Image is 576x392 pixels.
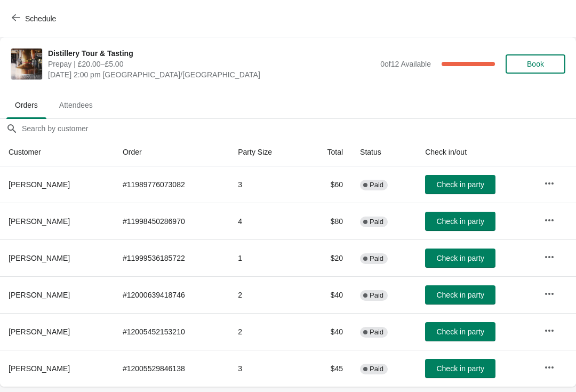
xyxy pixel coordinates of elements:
td: 3 [229,350,303,387]
img: Distillery Tour & Tasting [11,49,42,79]
button: Check in party [425,212,495,231]
span: 0 of 12 Available [380,60,431,68]
span: Paid [370,365,383,373]
span: Check in party [436,254,484,262]
span: Check in party [436,364,484,373]
td: # 11998450286970 [114,203,229,239]
button: Check in party [425,249,495,268]
span: Attendees [51,95,101,115]
span: Orders [6,95,46,115]
span: [PERSON_NAME] [9,327,70,336]
td: # 11989776073082 [114,166,229,203]
th: Party Size [229,138,303,166]
td: 2 [229,313,303,350]
span: Check in party [436,180,484,189]
td: $20 [304,239,352,276]
button: Schedule [5,9,65,28]
span: Paid [370,218,383,226]
span: [PERSON_NAME] [9,217,70,226]
span: Paid [370,328,383,337]
td: $40 [304,313,352,350]
span: [PERSON_NAME] [9,291,70,299]
span: [PERSON_NAME] [9,180,70,189]
span: Paid [370,291,383,300]
td: # 12005529846138 [114,350,229,387]
span: Check in party [436,291,484,299]
td: $60 [304,166,352,203]
td: 4 [229,203,303,239]
button: Check in party [425,359,495,378]
td: # 11999536185722 [114,239,229,276]
span: Schedule [25,14,56,23]
button: Check in party [425,322,495,341]
td: $40 [304,276,352,313]
span: Prepay | £20.00–£5.00 [48,59,375,69]
button: Check in party [425,175,495,194]
button: Book [506,54,565,74]
th: Status [351,138,417,166]
span: Distillery Tour & Tasting [48,48,375,59]
td: 2 [229,276,303,313]
span: Paid [370,181,383,189]
td: $80 [304,203,352,239]
td: # 12005452153210 [114,313,229,350]
span: [PERSON_NAME] [9,364,70,373]
td: 1 [229,239,303,276]
td: $45 [304,350,352,387]
span: [PERSON_NAME] [9,254,70,262]
input: Search by customer [21,119,576,138]
td: 3 [229,166,303,203]
span: [DATE] 2:00 pm [GEOGRAPHIC_DATA]/[GEOGRAPHIC_DATA] [48,69,375,80]
td: # 12000639418746 [114,276,229,313]
span: Book [527,60,544,68]
span: Check in party [436,327,484,336]
span: Check in party [436,217,484,226]
span: Paid [370,254,383,263]
button: Check in party [425,285,495,305]
th: Order [114,138,229,166]
th: Total [304,138,352,166]
th: Check in/out [417,138,535,166]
